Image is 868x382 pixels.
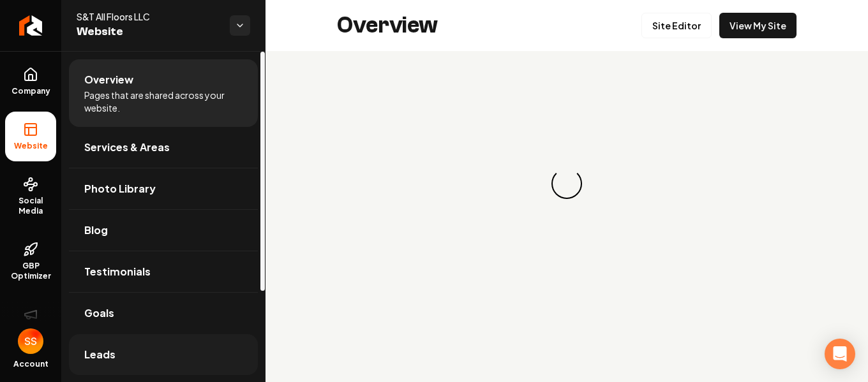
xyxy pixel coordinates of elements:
span: Overview [84,72,133,87]
button: Open user button [18,328,43,354]
a: GBP Optimizer [5,231,56,291]
a: Site Editor [641,13,712,38]
img: Rebolt Logo [19,15,43,36]
span: Account [13,359,49,369]
span: Company [6,86,56,96]
span: Social Media [5,196,56,216]
span: Services & Areas [84,140,170,155]
a: Social Media [5,166,56,226]
span: Blog [84,223,108,238]
a: Goals [69,293,258,334]
span: Goals [84,305,114,321]
span: Leads [84,347,116,362]
a: Blog [69,210,258,251]
a: Company [5,57,56,107]
a: Photo Library [69,168,258,209]
h2: Overview [337,13,438,38]
span: Pages that are shared across your website. [84,89,243,114]
a: Testimonials [69,251,258,292]
div: Loading [546,163,587,203]
div: Open Intercom Messenger [825,339,855,369]
a: Leads [69,334,258,375]
a: Services & Areas [69,127,258,168]
img: Steven Scott [18,328,43,354]
span: Testimonials [84,264,151,279]
span: Website [77,23,220,41]
span: S&T All Floors LLC [77,10,220,23]
span: GBP Optimizer [5,261,56,281]
span: Photo Library [84,181,156,196]
a: View My Site [719,13,797,38]
span: Website [9,141,53,151]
